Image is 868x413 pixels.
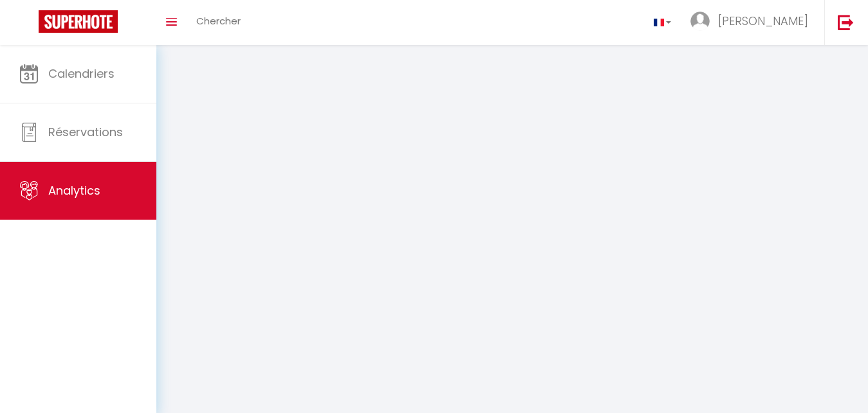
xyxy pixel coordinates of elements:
img: logout [838,14,854,30]
button: Ouvrir le widget de chat LiveChat [10,5,49,44]
span: Réservations [48,124,123,140]
img: Super Booking [39,10,118,33]
span: Calendriers [48,66,115,82]
img: ... [690,12,710,31]
span: Analytics [48,182,100,198]
span: [PERSON_NAME] [718,13,808,29]
span: Chercher [196,14,241,28]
